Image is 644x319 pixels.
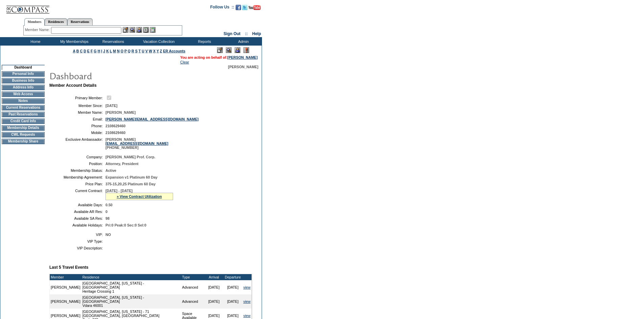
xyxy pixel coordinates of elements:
[105,162,139,166] span: Attorney, President
[2,65,45,70] td: Dashboard
[50,294,81,309] td: [PERSON_NAME]
[117,49,120,53] a: N
[245,31,248,36] span: ::
[105,104,117,108] span: [DATE]
[45,18,67,25] a: Residences
[105,210,108,214] span: 0
[2,85,45,90] td: Address Info
[105,110,136,114] span: [PERSON_NAME]
[67,18,93,25] a: Reservations
[228,65,258,69] span: [PERSON_NAME]
[87,49,90,53] a: E
[52,155,103,159] td: Company:
[113,49,116,53] a: M
[180,60,189,64] a: Clear
[52,104,103,108] td: Member Since:
[236,7,241,11] a: Become our fan on Facebook
[2,105,45,110] td: Current Reservations
[181,280,205,294] td: Advanced
[243,47,249,53] img: Log Concern/Member Elevation
[110,49,112,53] a: L
[136,27,142,33] img: Impersonate
[94,49,96,53] a: G
[105,189,133,193] span: [DATE] - [DATE]
[52,162,103,166] td: Position:
[52,124,103,128] td: Phone:
[105,203,113,207] span: 0.50
[223,280,242,294] td: [DATE]
[243,285,251,289] a: view
[2,71,45,77] td: Personal Info
[52,110,103,114] td: Member Name:
[105,223,146,227] span: Pri:0 Peak:0 Sec:0 Sel:0
[2,78,45,83] td: Business Info
[223,274,242,280] td: Departure
[252,31,261,36] a: Help
[103,49,105,53] a: J
[52,168,103,172] td: Membership Status:
[143,27,149,33] img: Reservations
[52,223,103,227] td: Available Holidays:
[132,49,134,53] a: R
[117,194,162,198] a: » View Contract Utilization
[54,37,93,46] td: My Memberships
[210,4,234,12] td: Follow Us ::
[52,189,103,200] td: Current Contract:
[2,118,45,124] td: Credit Card Info
[124,49,127,53] a: P
[52,246,103,250] td: VIP Description:
[52,216,103,220] td: Available SA Res:
[205,280,223,294] td: [DATE]
[91,49,93,53] a: F
[52,137,103,150] td: Exclusive Ambassador:
[205,294,223,309] td: [DATE]
[76,49,79,53] a: B
[81,274,181,280] td: Residence
[242,7,247,11] a: Follow us on Twitter
[223,37,262,46] td: Admin
[2,139,45,144] td: Membership Share
[248,5,261,10] img: Subscribe to our YouTube Channel
[135,49,138,53] a: S
[80,49,82,53] a: C
[248,7,261,11] a: Subscribe to our YouTube Channel
[50,274,81,280] td: Member
[49,83,97,88] b: Member Account Details
[2,125,45,131] td: Membership Details
[105,124,125,128] span: 2108629460
[132,37,184,46] td: Vacation Collection
[2,132,45,137] td: CWL Requests
[149,49,152,53] a: W
[150,27,156,33] img: b_calculator.gif
[223,294,242,309] td: [DATE]
[105,216,110,220] span: 98
[105,155,155,159] span: [PERSON_NAME] Prof. Corp.
[153,49,156,53] a: X
[49,265,88,270] b: Last 5 Travel Events
[105,233,111,237] span: NO
[24,18,45,26] a: Members
[52,131,103,135] td: Mobile:
[105,117,198,121] a: [PERSON_NAME][EMAIL_ADDRESS][DOMAIN_NAME]
[160,49,162,53] a: Z
[98,49,100,53] a: H
[180,55,258,59] span: You are acting on behalf of:
[235,47,240,53] img: Impersonate
[52,95,103,101] td: Primary Member:
[243,314,251,318] a: view
[181,274,205,280] td: Type
[205,274,223,280] td: Arrival
[106,49,109,53] a: K
[217,47,223,53] img: Edit Mode
[84,49,86,53] a: D
[129,27,135,33] img: View
[49,69,184,82] img: pgTtlDashboard.gif
[2,98,45,104] td: Notes
[52,239,103,243] td: VIP Type:
[2,112,45,117] td: Past Reservations
[157,49,159,53] a: Y
[163,49,185,53] a: ER Accounts
[52,203,103,207] td: Available Days:
[93,37,132,46] td: Reservations
[223,31,240,36] a: Sign Out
